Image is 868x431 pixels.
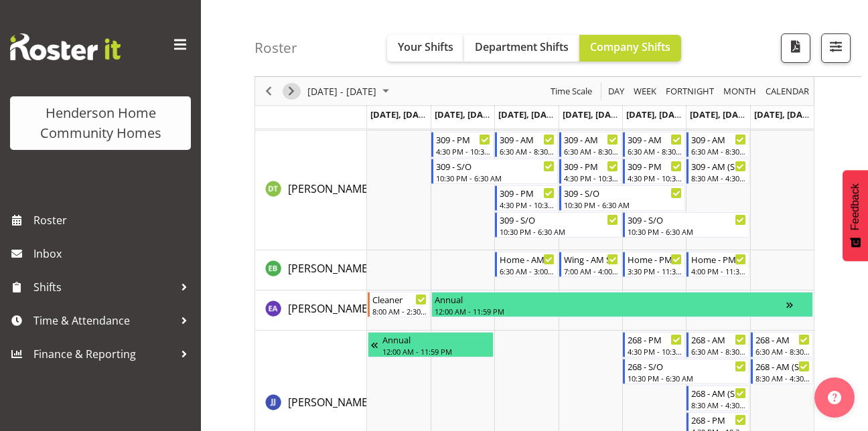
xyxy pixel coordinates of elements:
div: 268 - PM [628,333,682,346]
button: Filter Shifts [821,33,851,63]
span: Day [607,83,626,100]
div: Janen Jamodiong"s event - 268 - AM Begin From Sunday, September 14, 2025 at 6:30:00 AM GMT+12:00 ... [751,332,813,357]
div: 8:30 AM - 4:30 PM [755,373,810,383]
span: calendar [764,83,810,100]
div: 309 - AM [691,133,745,146]
div: 6:30 AM - 8:30 AM [500,146,554,157]
span: Shifts [33,277,174,297]
button: Next [283,83,301,100]
div: Next [280,77,303,105]
div: 4:00 PM - 11:30 PM [691,266,745,276]
div: Dipika Thapa"s event - 309 - AM Begin From Wednesday, September 10, 2025 at 6:30:00 AM GMT+12:00 ... [495,132,557,157]
td: Eloise Bailey resource [255,250,367,290]
a: [PERSON_NAME] [288,300,371,317]
div: Eloise Bailey"s event - Wing - AM Support 2 Begin From Thursday, September 11, 2025 at 7:00:00 AM... [559,252,622,277]
button: Timeline Month [721,83,759,100]
span: [DATE], [DATE] [563,108,624,120]
div: Janen Jamodiong"s event - 268 - AM Begin From Saturday, September 13, 2025 at 6:30:00 AM GMT+12:0... [686,332,749,357]
button: Previous [260,83,278,100]
span: [DATE], [DATE] [626,108,687,120]
div: Annual [382,333,491,346]
div: 309 - AM [628,133,682,146]
div: 309 - PM [500,186,554,199]
div: Home - AM Support 2 [500,252,554,266]
span: [PERSON_NAME] [288,301,371,316]
div: 10:30 PM - 6:30 AM [628,226,746,237]
div: Wing - AM Support 2 [564,252,618,266]
span: Finance & Reporting [33,344,174,364]
span: [PERSON_NAME] [288,395,371,410]
div: Dipika Thapa"s event - 309 - S/O Begin From Thursday, September 11, 2025 at 10:30:00 PM GMT+12:00... [559,185,686,211]
div: 268 - AM [691,333,745,346]
div: Janen Jamodiong"s event - 268 - AM (Sat/Sun) Begin From Saturday, September 13, 2025 at 8:30:00 A... [686,385,749,411]
button: September 08 - 14, 2025 [305,83,395,100]
div: 12:00 AM - 11:59 PM [382,346,491,357]
div: 268 - PM [691,413,745,426]
div: 309 - AM (Sat/Sun) [691,159,745,173]
button: Month [764,83,812,100]
div: 309 - AM [564,133,618,146]
button: Timeline Day [606,83,627,100]
div: Dipika Thapa"s event - 309 - S/O Begin From Tuesday, September 9, 2025 at 10:30:00 PM GMT+12:00 E... [431,159,558,184]
button: Department Shifts [464,35,579,62]
div: 4:30 PM - 10:30 PM [628,173,682,183]
div: Dipika Thapa"s event - 309 - AM Begin From Saturday, September 13, 2025 at 6:30:00 AM GMT+12:00 E... [686,132,749,157]
div: Dipika Thapa"s event - 309 - S/O Begin From Friday, September 12, 2025 at 10:30:00 PM GMT+12:00 E... [623,212,749,238]
h4: Roster [255,40,297,56]
div: Home - PM Support 1 (Sat/Sun) [691,252,745,266]
div: Janen Jamodiong"s event - 268 - S/O Begin From Friday, September 12, 2025 at 10:30:00 PM GMT+12:0... [623,359,749,384]
div: 268 - S/O [628,359,746,373]
button: Timeline Week [632,83,659,100]
span: [PERSON_NAME] [288,181,371,196]
div: Dipika Thapa"s event - 309 - PM Begin From Friday, September 12, 2025 at 4:30:00 PM GMT+12:00 End... [623,159,685,184]
span: [DATE], [DATE] [435,108,496,120]
span: Department Shifts [475,39,569,54]
div: Eloise Bailey"s event - Home - PM Support 1 (Sat/Sun) Begin From Saturday, September 13, 2025 at ... [686,252,749,277]
button: Time Scale [549,83,595,100]
div: Emily-Jayne Ashton"s event - Cleaner Begin From Monday, September 8, 2025 at 8:00:00 AM GMT+12:00... [368,292,430,317]
span: Time & Attendance [33,311,174,331]
div: 8:00 AM - 2:30 PM [372,306,427,317]
div: Dipika Thapa"s event - 309 - AM Begin From Friday, September 12, 2025 at 6:30:00 AM GMT+12:00 End... [623,132,685,157]
div: Henderson Home Community Homes [23,103,177,143]
div: 268 - AM [755,333,810,346]
div: 10:30 PM - 6:30 AM [564,199,682,210]
div: 12:00 AM - 11:59 PM [435,306,786,317]
div: 3:30 PM - 11:30 PM [628,266,682,276]
div: Janen Jamodiong"s event - Annual Begin From Monday, September 1, 2025 at 12:00:00 AM GMT+12:00 En... [368,332,494,357]
div: Dipika Thapa"s event - 309 - PM Begin From Tuesday, September 9, 2025 at 4:30:00 PM GMT+12:00 End... [431,132,494,157]
div: Janen Jamodiong"s event - 268 - PM Begin From Friday, September 12, 2025 at 4:30:00 PM GMT+12:00 ... [623,332,685,357]
div: 8:30 AM - 4:30 PM [691,173,745,183]
div: 309 - PM [436,133,490,146]
button: Fortnight [664,83,717,100]
a: [PERSON_NAME] [288,260,371,276]
div: 309 - S/O [564,186,682,199]
span: Roster [33,210,194,230]
img: Rosterit website logo [10,33,121,60]
div: 4:30 PM - 10:30 PM [500,199,554,210]
div: 6:30 AM - 8:30 AM [691,146,745,157]
span: Company Shifts [590,39,670,54]
div: 309 - PM [628,159,682,173]
button: Feedback - Show survey [843,170,868,261]
span: [DATE] - [DATE] [306,83,378,100]
div: Dipika Thapa"s event - 309 - PM Begin From Thursday, September 11, 2025 at 4:30:00 PM GMT+12:00 E... [559,159,622,184]
div: 10:30 PM - 6:30 AM [628,373,746,383]
span: [DATE], [DATE] [370,108,431,120]
div: Janen Jamodiong"s event - 268 - AM (Sat/Sun) Begin From Sunday, September 14, 2025 at 8:30:00 AM ... [751,359,813,384]
div: Cleaner [372,292,427,306]
span: [DATE], [DATE] [690,108,751,120]
div: 309 - S/O [500,213,618,226]
div: Dipika Thapa"s event - 309 - AM Begin From Thursday, September 11, 2025 at 6:30:00 AM GMT+12:00 E... [559,132,622,157]
div: 309 - S/O [628,213,746,226]
div: 10:30 PM - 6:30 AM [436,173,555,183]
div: 4:30 PM - 10:30 PM [628,346,682,357]
span: [DATE], [DATE] [498,108,559,120]
div: Eloise Bailey"s event - Home - AM Support 2 Begin From Wednesday, September 10, 2025 at 6:30:00 A... [495,252,557,277]
span: [PERSON_NAME] [288,261,371,276]
div: Previous [257,77,280,105]
span: Inbox [33,244,194,264]
div: 4:30 PM - 10:30 PM [564,173,618,183]
span: [DATE], [DATE] [754,108,815,120]
div: 4:30 PM - 10:30 PM [436,146,490,157]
